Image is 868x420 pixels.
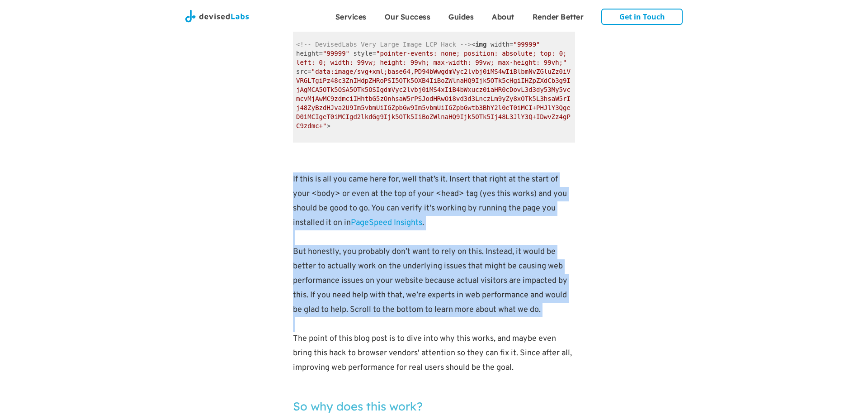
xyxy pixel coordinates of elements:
[296,68,307,75] span: src
[293,332,575,375] p: The point of this blog post is to dive into why this works, and maybe even bring this hack to bro...
[601,9,683,25] a: Get in Touch
[296,41,574,129] span: < = = = = >
[293,397,575,415] h2: So why does this work?
[296,50,319,57] span: height
[491,41,509,48] span: width
[514,41,540,48] span: "99999"
[293,375,575,390] p: ‍
[351,218,422,228] a: PageSpeed Insights
[296,68,571,129] span: "data:image/svg+xml;base64,PD94bWwgdmVyc2lvbj0iMS4wIiBlbmNvZGluZz0iVVRGLTgiPz48c3ZnIHdpZHRoPSI5OT...
[475,41,486,48] span: img
[524,5,593,27] a: Render Better
[483,5,524,27] a: About
[323,50,349,57] span: "99999"
[296,41,472,48] span: <!-- DevisedLabs Very Large Image LCP Hack -->
[296,50,571,66] span: "pointer-events: none; position: absolute; top: 0; left: 0; width: 99vw; height: 99vh; max-width:...
[293,158,575,230] p: If this is all you came here for, well that’s it. Insert that right at the start of your <body> o...
[376,5,440,27] a: Our Success
[619,12,665,22] strong: Get in Touch
[353,50,372,57] span: style
[293,245,575,317] p: But honestly, you probably don’t want to rely on this. Instead, it would be better to actually wo...
[326,5,376,27] a: Services
[439,5,483,27] a: Guides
